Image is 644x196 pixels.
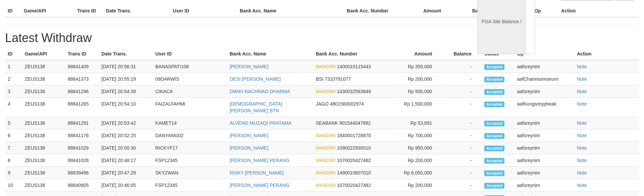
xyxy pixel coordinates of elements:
th: ID [5,5,21,17]
th: Bank Acc. Number [344,5,398,17]
td: [DATE] 20:47:29 [99,167,153,179]
td: [DATE] 20:53:42 [99,117,153,129]
td: 7 [5,142,22,154]
a: [PERSON_NAME] [230,133,268,138]
span: MANDIRI [316,158,336,163]
span: Accepted [484,183,505,189]
td: - [442,73,482,85]
span: 1070020427482 [337,158,371,163]
a: DESI [PERSON_NAME] [230,76,281,82]
td: 6 [5,129,22,142]
td: - [442,142,482,154]
td: 88841291 [65,117,99,129]
span: 1070020427482 [337,183,371,188]
td: FSP12345 [153,154,227,167]
td: ZEUS138 [22,85,65,98]
td: 88840905 [65,179,99,192]
span: MANDIRI [316,145,336,151]
td: Rp 200,000 [396,179,442,192]
td: ZEUS138 [22,142,65,154]
td: 1 [5,60,22,73]
td: ZEUS138 [22,117,65,129]
span: 1090022930010 [337,145,371,151]
span: MANDIRI [316,183,336,188]
a: [PERSON_NAME] PERANG [230,183,289,188]
th: Trans ID [75,5,103,17]
td: ZEUS138 [22,154,65,167]
h1: Latest Withdraw [5,31,639,45]
td: - [442,60,482,73]
a: Note [577,158,587,163]
span: 1430032583849 [337,89,371,94]
td: - [442,179,482,192]
td: Rp 350,000 [396,60,442,73]
th: Op [532,5,559,17]
span: 1400010115443 [337,64,371,69]
a: Note [577,145,587,151]
span: JAGO [316,101,329,107]
th: Bank Acc. Number [313,48,396,60]
td: 88841409 [65,60,99,73]
th: User ID [153,48,227,60]
th: Amount [396,48,442,60]
a: Note [577,64,587,69]
span: MANDIRI [316,89,336,94]
td: 88841265 [65,98,99,117]
span: SEABANK [316,120,338,126]
td: aafsreynim [515,179,574,192]
td: - [442,129,482,142]
td: 88841296 [65,85,99,98]
td: [DATE] 20:52:25 [99,129,153,142]
th: ID [5,48,22,60]
span: Accepted [484,77,505,82]
td: RICKYF17 [153,142,227,154]
td: aafsreynim [515,142,574,154]
td: [DATE] 20:54:10 [99,98,153,117]
td: 4 [5,98,22,117]
td: - [442,117,482,129]
td: 88839496 [65,167,99,179]
span: 1840001728870 [337,133,371,138]
a: [DEMOGRAPHIC_DATA][PERSON_NAME] BTN [230,101,282,113]
a: Note [577,120,587,126]
td: Rp 500,000 [396,85,442,98]
td: 2 [5,73,22,85]
td: Rp 950,000 [396,142,442,154]
th: Game/API [21,5,75,17]
th: Op [515,48,574,60]
th: Balance [451,5,500,17]
span: Accepted [484,133,505,139]
td: 8 [5,154,22,167]
th: Bank Acc. Name [237,5,344,17]
td: ZEUS138 [22,167,65,179]
td: aafsreynim [515,129,574,142]
th: Game/API [22,48,65,60]
span: MANDIRI [316,170,336,175]
td: aafsreynim [515,60,574,73]
td: Rp 53,891 [396,117,442,129]
td: [DATE] 20:56:31 [99,60,153,73]
a: DWIKI RACHMAD DHARMA [230,89,290,94]
span: Accepted [484,64,505,70]
td: 88841373 [65,73,99,85]
td: BANASPATI108 [153,60,227,73]
td: 3 [5,85,22,98]
td: ZEUS138 [22,129,65,142]
td: ZEUS138 [22,98,65,117]
th: User ID [170,5,237,17]
td: Rp 700,000 [396,129,442,142]
td: aafsreynim [515,85,574,98]
td: aafsreynim [515,117,574,129]
td: 5 [5,117,22,129]
span: 7310791077 [325,76,351,82]
td: Rp 200,000 [396,73,442,85]
td: [DATE] 20:46:05 [99,179,153,192]
td: FSP12345 [153,179,227,192]
td: 88841029 [65,142,99,154]
span: 901544047892 [339,120,371,126]
span: Accepted [484,170,505,176]
td: ZEUS138 [22,179,65,192]
th: Bank Acc. Name [227,48,313,60]
span: Accepted [484,89,505,95]
a: Note [577,76,587,82]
